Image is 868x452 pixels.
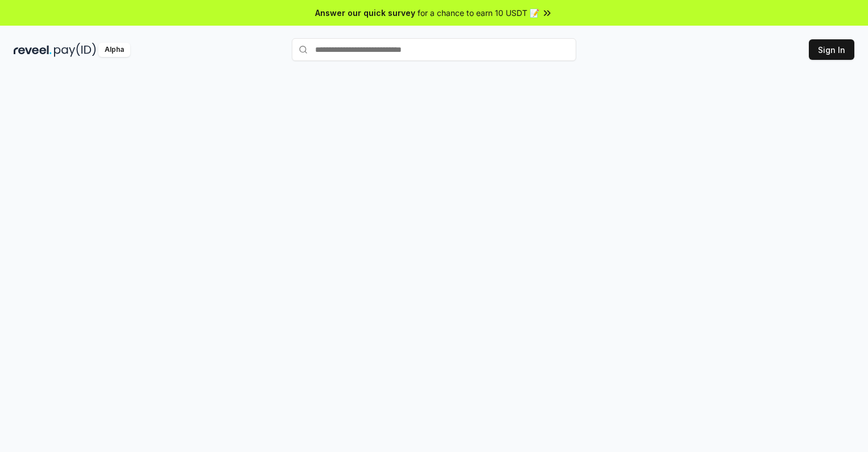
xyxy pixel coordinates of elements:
[54,43,96,57] img: pay_id
[418,7,539,19] span: for a chance to earn 10 USDT 📝
[14,43,52,57] img: reveel_dark
[809,39,854,60] button: Sign In
[98,43,130,57] div: Alpha
[315,7,415,19] span: Answer our quick survey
